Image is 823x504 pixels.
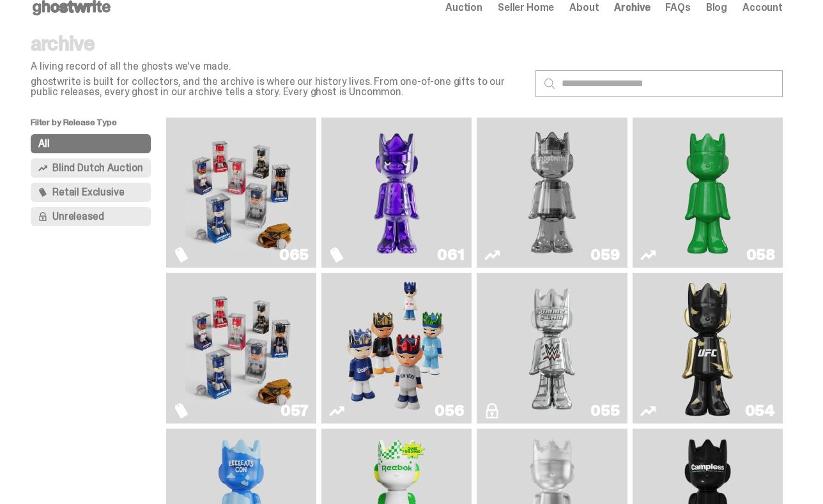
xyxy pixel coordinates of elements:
a: Account [742,3,783,13]
div: 061 [437,247,464,263]
a: Two [484,123,619,263]
span: Unreleased [52,211,104,222]
a: Blog [706,3,727,13]
img: Game Face (2025) [185,123,297,263]
div: 065 [279,247,309,263]
a: Game Face (2025) [329,278,464,418]
div: 058 [746,247,775,263]
span: Retail Exclusive [52,187,124,197]
span: Blind Dutch Auction [52,163,143,173]
span: All [38,139,50,149]
a: Schrödinger's ghost: Sunday Green [640,123,775,263]
a: Ruby [640,278,775,418]
a: Archive [614,3,650,13]
div: 057 [281,403,309,418]
button: Blind Dutch Auction [31,158,151,178]
button: Unreleased [31,207,151,226]
img: Game Face (2025) [341,278,452,418]
a: About [569,3,599,13]
a: FAQs [665,3,690,13]
div: 056 [435,403,464,418]
div: 055 [590,403,619,418]
img: Fantasy [341,123,452,263]
p: A living record of all the ghosts we've made. [31,61,525,72]
div: 054 [745,403,775,418]
a: Game Face (2025) [174,123,309,263]
button: Retail Exclusive [31,183,151,202]
img: Schrödinger's ghost: Sunday Green [652,123,764,263]
p: archive [31,33,525,54]
p: ghostwrite is built for collectors, and the archive is where our history lives. From one-of-one g... [31,77,525,97]
div: 059 [590,247,619,263]
img: Ruby [677,278,738,418]
a: Seller Home [498,3,554,13]
p: Filter by Release Type [31,118,166,134]
a: Game Face (2025) [174,278,309,418]
img: I Was There SummerSlam [496,278,608,418]
a: Auction [445,3,482,13]
a: I Was There SummerSlam [484,278,619,418]
img: Game Face (2025) [185,278,297,418]
img: Two [496,123,608,263]
a: Fantasy [329,123,464,263]
button: All [31,134,151,153]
